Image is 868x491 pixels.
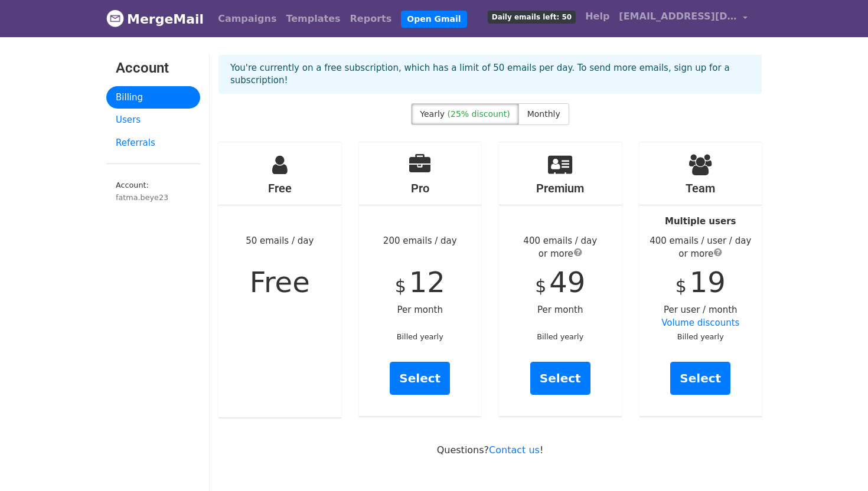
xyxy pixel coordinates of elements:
img: MergeMail logo [106,9,124,27]
div: 200 emails / day Per month [359,142,482,416]
strong: Multiple users [665,216,736,227]
a: [EMAIL_ADDRESS][DOMAIN_NAME] [614,5,752,32]
span: 12 [409,266,445,299]
a: Select [530,362,590,395]
p: Questions? ! [218,444,762,456]
a: Help [580,5,614,28]
small: Billed yearly [677,332,724,341]
a: Users [106,109,200,132]
p: You're currently on a free subscription, which has a limit of 50 emails per day. To send more ema... [230,62,750,87]
a: Daily emails left: 50 [483,5,580,28]
a: Templates [281,7,345,31]
span: $ [395,276,406,296]
small: Account: [116,181,191,203]
div: 400 emails / day or more [499,234,622,261]
a: Select [390,362,450,395]
a: MergeMail [106,6,204,31]
h3: Account [116,60,191,77]
a: Billing [106,86,200,109]
div: 50 emails / day [218,142,341,417]
span: Yearly [420,109,445,119]
small: Billed yearly [537,332,583,341]
span: Monthly [527,109,560,119]
h4: Premium [499,181,622,195]
a: Contact us [489,444,540,456]
a: Campaigns [213,7,281,31]
h4: Pro [359,181,482,195]
span: [EMAIL_ADDRESS][DOMAIN_NAME] [619,9,737,24]
span: $ [676,276,687,296]
small: Billed yearly [397,332,443,341]
span: 49 [549,266,585,299]
a: Volume discounts [661,317,739,328]
a: Reports [345,7,397,31]
div: Per month [499,142,622,416]
span: 19 [690,266,726,299]
span: Free [250,266,310,299]
span: $ [535,276,546,296]
h4: Free [218,181,341,195]
a: Open Gmail [401,11,466,28]
h4: Team [639,181,762,195]
a: Referrals [106,132,200,155]
span: (25% discount) [448,109,510,119]
div: fatma.beye23 [116,192,191,203]
a: Select [670,362,730,395]
div: 400 emails / user / day or more [639,234,762,261]
div: Per user / month [639,142,762,416]
span: Daily emails left: 50 [488,11,576,24]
